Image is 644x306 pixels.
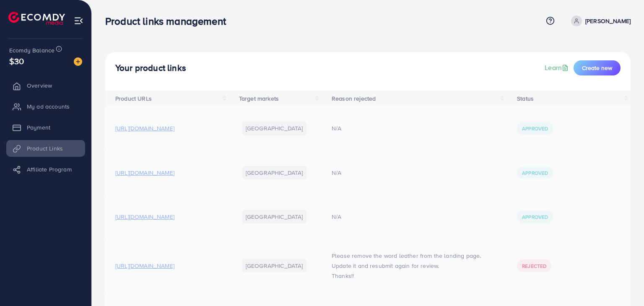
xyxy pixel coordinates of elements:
a: [PERSON_NAME] [568,16,631,26]
button: Create new [574,60,621,75]
h4: Your product links [115,63,186,73]
span: Ecomdy Balance [9,46,55,54]
img: logo [8,12,65,25]
a: Learn [545,63,570,73]
span: $30 [9,55,24,67]
p: [PERSON_NAME] [585,16,631,26]
h3: Product links management [105,15,233,27]
img: image [74,57,82,66]
img: menu [74,16,83,26]
span: Create new [582,64,612,72]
